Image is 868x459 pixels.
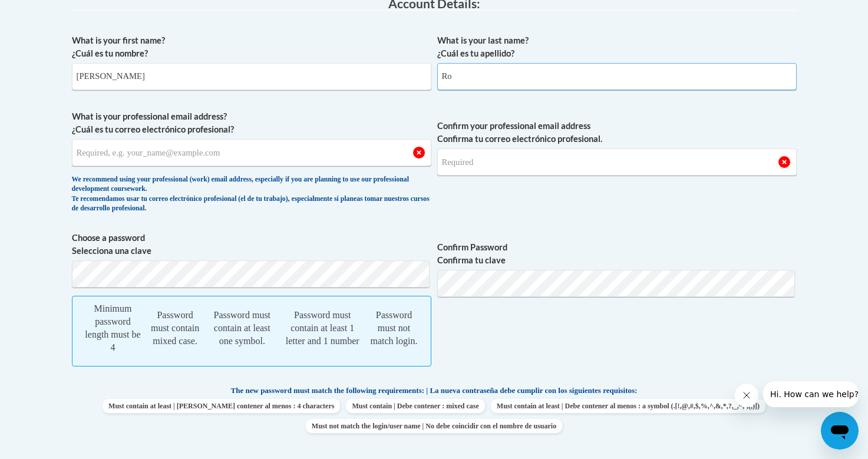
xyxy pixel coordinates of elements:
[72,175,431,214] div: We recommend using your professional (work) email address, especially if you are planning to use ...
[209,309,276,348] div: Password must contain at least one symbol.
[147,309,202,348] div: Password must contain mixed case.
[437,34,797,60] label: What is your last name? ¿Cuál es tu apellido?
[437,120,797,146] label: Confirm your professional email address Confirma tu correo electrónico profesional.
[103,399,340,413] span: Must contain at least | [PERSON_NAME] contener al menos : 4 characters
[735,384,758,407] iframe: Close message
[306,419,562,433] span: Must not match the login/user name | No debe coincidir con el nombre de usuario
[231,385,638,396] span: The new password must match the following requirements: | La nueva contraseña debe cumplir con lo...
[821,412,859,450] iframe: Button to launch messaging window
[346,399,484,413] span: Must contain | Debe contener : mixed case
[437,63,797,90] input: Metadata input
[491,399,765,413] span: Must contain at least | Debe contener al menos : a symbol (.[!,@,#,$,%,^,&,*,?,_,~,-,(,)])
[84,302,142,354] div: Minimum password length must be 4
[437,148,797,176] input: Required
[282,309,363,348] div: Password must contain at least 1 letter and 1 number
[72,34,431,60] label: What is your first name? ¿Cuál es tu nombre?
[369,309,418,348] div: Password must not match login.
[72,139,431,166] input: Metadata input
[437,241,797,267] label: Confirm Password Confirma tu clave
[72,232,431,257] label: Choose a password Selecciona una clave
[72,63,431,90] input: Metadata input
[763,381,859,407] iframe: Message from company
[72,110,431,136] label: What is your professional email address? ¿Cuál es tu correo electrónico profesional?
